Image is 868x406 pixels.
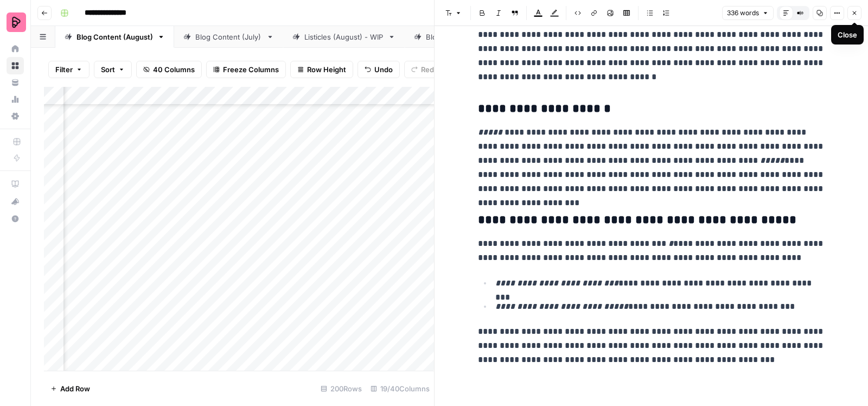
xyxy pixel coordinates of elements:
[316,380,366,397] div: 200 Rows
[7,193,23,210] div: What's new?
[304,31,384,42] div: Listicles (August) - WIP
[727,8,759,18] span: 336 words
[307,64,346,75] span: Row Height
[290,61,353,78] button: Row Height
[101,64,115,75] span: Sort
[223,64,279,75] span: Freeze Columns
[838,29,857,40] div: Close
[7,12,26,32] img: Preply Logo
[366,380,434,397] div: 19/40 Columns
[7,9,24,36] button: Workspace: Preply
[358,61,400,78] button: Undo
[722,6,774,20] button: 336 words
[374,64,393,75] span: Undo
[404,61,445,78] button: Redo
[60,383,90,394] span: Add Row
[426,31,493,42] div: Blog Content (May)
[136,61,202,78] button: 40 Columns
[283,26,405,48] a: Listicles (August) - WIP
[195,31,262,42] div: Blog Content (July)
[7,193,24,210] button: What's new?
[7,107,24,125] a: Settings
[405,26,514,48] a: Blog Content (May)
[7,91,24,108] a: Usage
[48,61,90,78] button: Filter
[7,210,24,227] button: Help + Support
[7,74,24,91] a: Your Data
[44,380,97,397] button: Add Row
[421,64,438,75] span: Redo
[55,64,73,75] span: Filter
[7,57,24,74] a: Browse
[206,61,286,78] button: Freeze Columns
[7,40,24,58] a: Home
[94,61,132,78] button: Sort
[7,175,24,193] a: AirOps Academy
[174,26,283,48] a: Blog Content (July)
[55,26,174,48] a: Blog Content (August)
[153,64,195,75] span: 40 Columns
[76,31,153,42] div: Blog Content (August)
